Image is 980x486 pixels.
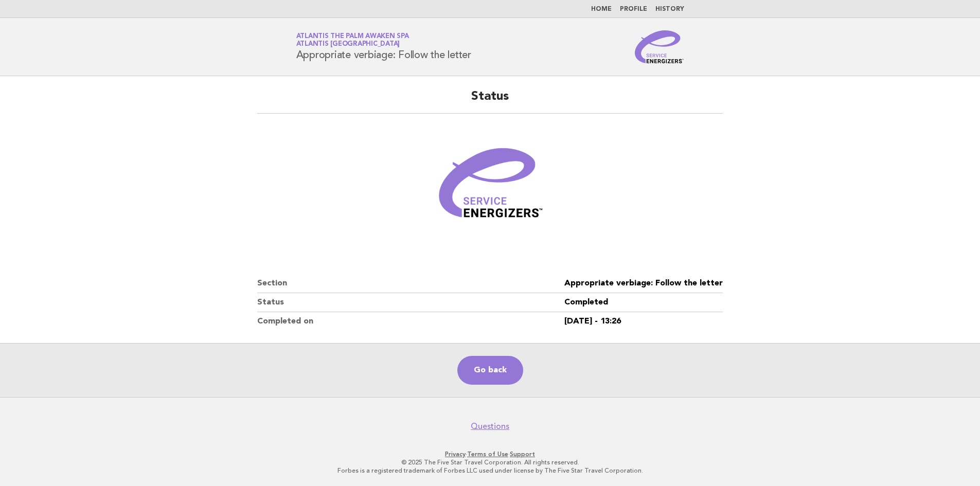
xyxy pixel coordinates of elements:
[591,6,612,12] a: Home
[510,451,535,458] a: Support
[564,293,723,312] dd: Completed
[296,33,471,60] h1: Appropriate verbiage: Follow the letter
[457,356,523,385] a: Go back
[467,451,508,458] a: Terms of Use
[257,274,564,293] dt: Section
[257,293,564,312] dt: Status
[175,450,805,458] p: · ·
[257,88,723,114] h2: Status
[296,33,409,47] a: Atlantis The Palm Awaken SpaAtlantis [GEOGRAPHIC_DATA]
[175,466,805,475] p: Forbes is a registered trademark of Forbes LLC used under license by The Five Star Travel Corpora...
[429,126,552,249] img: Verified
[564,312,723,331] dd: [DATE] - 13:26
[564,274,723,293] dd: Appropriate verbiage: Follow the letter
[620,6,647,12] a: Profile
[257,312,564,331] dt: Completed on
[175,458,805,466] p: © 2025 The Five Star Travel Corporation. All rights reserved.
[445,451,466,458] a: Privacy
[655,6,684,12] a: History
[471,421,509,431] a: Questions
[635,30,684,63] img: Service Energizers
[296,41,400,48] span: Atlantis [GEOGRAPHIC_DATA]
